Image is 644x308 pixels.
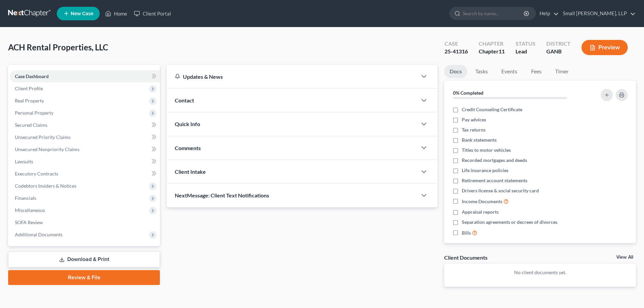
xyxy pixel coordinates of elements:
a: Help [536,7,559,20]
span: Bank statements [462,137,497,143]
a: Case Dashboard [9,70,160,82]
a: Lawsuits [9,156,160,168]
p: No client documents yet. [450,269,630,276]
span: Unsecured Nonpriority Claims [15,146,79,152]
a: Executory Contracts [9,168,160,180]
span: Bills [462,230,471,236]
a: Home [102,7,130,20]
span: Tax returns [462,126,485,133]
span: Separation agreements or decrees of divorces [462,219,557,226]
span: ACH Rental Properties, LLC [8,42,108,52]
span: Personal Property [15,110,53,116]
span: Retirement account statements [462,177,527,184]
span: Income Documents [462,198,502,205]
span: Client Intake [175,168,206,175]
span: Codebtors Insiders & Notices [15,183,76,189]
span: Drivers license & social security card [462,187,539,194]
span: Additional Documents [15,232,63,237]
a: Client Portal [130,7,174,20]
div: Case [445,40,468,48]
span: Financials [15,195,36,201]
a: Download & Print [8,252,160,267]
a: Timer [550,65,574,78]
a: Events [496,65,523,78]
div: Chapter [479,40,505,48]
button: Preview [581,40,628,55]
a: Docs [444,65,467,78]
div: GANB [546,48,571,55]
a: Secured Claims [9,119,160,131]
span: NextMessage: Client Text Notifications [175,192,269,198]
span: New Case [71,11,93,16]
span: 11 [499,48,505,54]
span: Lawsuits [15,159,33,164]
div: Chapter [479,48,505,55]
span: Client Profile [15,86,43,91]
span: SOFA Review [15,219,43,225]
span: Credit Counseling Certificate [462,106,522,113]
span: Recorded mortgages and deeds [462,157,527,164]
span: Appraisal reports [462,209,499,215]
span: Miscellaneous [15,207,45,213]
span: Pay advices [462,116,486,123]
div: Client Documents [444,254,487,261]
a: Small [PERSON_NAME], LLP [559,7,636,20]
div: District [546,40,571,48]
span: Life insurance policies [462,167,508,174]
span: Real Property [15,98,44,103]
a: Tasks [470,65,493,78]
a: SOFA Review [9,216,160,229]
a: Unsecured Nonpriority Claims [9,143,160,156]
div: Status [516,40,535,48]
a: Fees [525,65,547,78]
div: Lead [516,48,535,55]
a: View All [616,255,633,260]
span: Case Dashboard [15,73,49,79]
span: Quick Info [175,121,200,127]
span: Executory Contracts [15,171,58,176]
span: Secured Claims [15,122,47,128]
div: 25-41316 [445,48,468,55]
strong: 0% Completed [453,90,483,96]
span: Unsecured Priority Claims [15,134,71,140]
input: Search by name... [463,7,525,20]
span: Contact [175,97,194,103]
span: Titles to motor vehicles [462,147,511,153]
a: Unsecured Priority Claims [9,131,160,143]
span: Comments [175,145,201,151]
a: Review & File [8,270,160,285]
div: Updates & News [175,73,409,80]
